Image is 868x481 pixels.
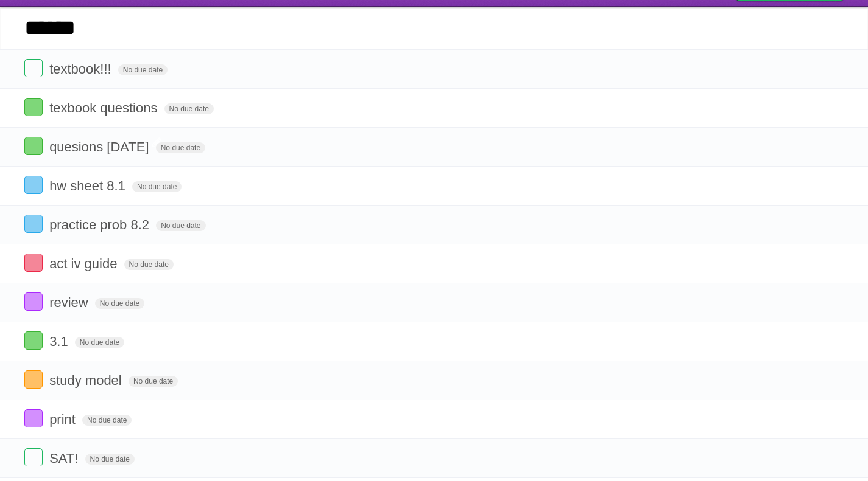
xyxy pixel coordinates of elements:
span: No due date [118,64,168,75]
span: No due date [82,415,132,426]
label: Done [24,370,43,389]
span: No due date [156,220,205,231]
span: print [49,412,79,427]
label: Done [24,59,43,77]
span: quesions [DATE] [49,139,152,154]
span: No due date [85,454,135,465]
label: Done [24,331,43,350]
label: Done [24,254,43,272]
span: study model [49,373,125,388]
span: No due date [75,337,124,348]
label: Done [24,137,43,155]
span: review [49,295,91,310]
span: practice prob 8.2 [49,217,152,232]
span: texbook questions [49,100,160,116]
span: SAT! [49,451,81,466]
label: Done [24,215,43,233]
label: Done [24,409,43,427]
span: No due date [164,103,214,114]
label: Done [24,292,43,311]
label: Done [24,176,43,194]
span: 3.1 [49,334,71,349]
label: Done [24,98,43,116]
span: No due date [132,181,182,192]
span: hw sheet 8.1 [49,178,129,193]
span: No due date [95,298,144,309]
span: act iv guide [49,256,120,271]
span: No due date [129,376,178,387]
span: No due date [124,259,174,270]
span: No due date [156,142,205,153]
span: textbook!!! [49,61,115,77]
label: Done [24,448,43,466]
